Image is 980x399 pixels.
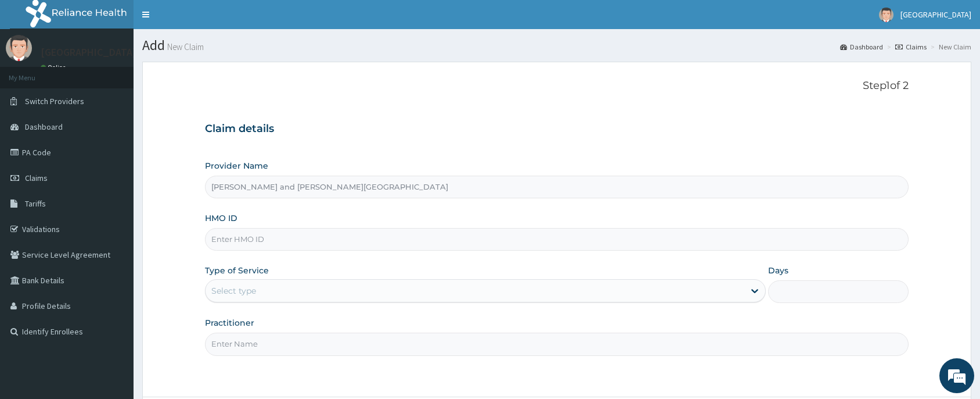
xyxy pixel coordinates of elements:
[205,80,909,92] p: Step 1 of 2
[900,9,971,20] span: [GEOGRAPHIC_DATA]
[840,42,883,52] a: Dashboard
[25,96,84,106] span: Switch Providers
[25,122,63,132] span: Dashboard
[879,8,893,22] img: User Image
[205,212,237,224] label: HMO ID
[768,265,788,276] label: Days
[41,63,69,72] a: Online
[6,35,32,61] img: User Image
[25,173,48,183] span: Claims
[895,42,927,52] a: Claims
[142,38,971,53] h1: Add
[928,42,971,52] li: New Claim
[25,198,46,209] span: Tariffs
[205,317,254,329] label: Practitioner
[205,265,269,276] label: Type of Service
[205,123,909,136] h3: Claim details
[211,285,256,297] div: Select type
[205,228,909,251] input: Enter HMO ID
[205,160,268,172] label: Provider Name
[205,333,909,355] input: Enter Name
[41,47,136,58] p: [GEOGRAPHIC_DATA]
[165,42,204,51] small: New Claim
